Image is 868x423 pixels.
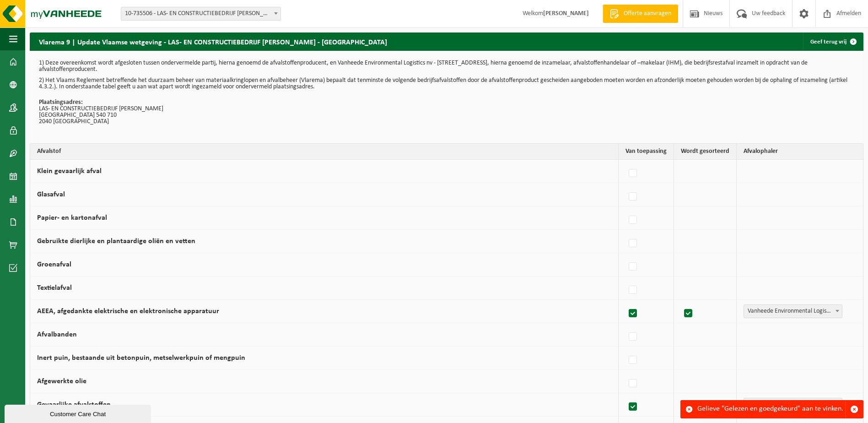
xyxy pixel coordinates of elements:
[744,398,842,411] span: Vanheede Environmental Logistics
[30,144,619,160] th: Afvalstof
[37,168,102,175] label: Klein gevaarlijk afval
[37,238,195,245] label: Gebruikte dierlijke en plantaardige oliën en vetten
[737,144,863,160] th: Afvalophaler
[621,9,674,18] span: Offerte aanvragen
[744,305,842,318] span: Vanheede Environmental Logistics
[37,261,71,268] label: Groenafval
[37,308,219,315] label: AEEA, afgedankte elektrische en elektronische apparatuur
[543,10,589,17] strong: [PERSON_NAME]
[37,191,65,198] label: Glasafval
[39,60,854,73] p: 1) Deze overeenkomst wordt afgesloten tussen ondervermelde partij, hierna genoemd de afvalstoffen...
[39,77,854,90] p: 2) Het Vlaams Reglement betreffende het duurzaam beheer van materiaalkringlopen en afvalbeheer (V...
[39,99,83,106] strong: Plaatsingsadres:
[744,398,842,412] span: Vanheede Environmental Logistics
[37,284,72,292] label: Textielafval
[37,401,111,408] label: Gevaarlijke afvalstoffen
[603,5,678,23] a: Offerte aanvragen
[37,354,245,362] label: Inert puin, bestaande uit betonpuin, metselwerkpuin of mengpuin
[697,401,845,418] div: Gelieve "Gelezen en goedgekeurd" aan te vinken.
[30,33,396,50] h2: Vlarema 9 | Update Vlaamse wetgeving - LAS- EN CONSTRUCTIEBEDRIJF [PERSON_NAME] - [GEOGRAPHIC_DATA]
[121,7,281,21] span: 10-735506 - LAS- EN CONSTRUCTIEBEDRIJF IVENS - ANTWERPEN
[5,403,153,423] iframe: chat widget
[121,7,280,20] span: 10-735506 - LAS- EN CONSTRUCTIEBEDRIJF IVENS - ANTWERPEN
[37,378,86,385] label: Afgewerkte olie
[37,331,77,338] label: Afvalbanden
[803,33,863,51] a: Geef terug vrij
[619,144,674,160] th: Van toepassing
[37,214,107,222] label: Papier- en kartonafval
[674,144,737,160] th: Wordt gesorteerd
[744,304,842,318] span: Vanheede Environmental Logistics
[39,99,854,125] p: LAS- EN CONSTRUCTIEBEDRIJF [PERSON_NAME] [GEOGRAPHIC_DATA] 540 710 2040 [GEOGRAPHIC_DATA]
